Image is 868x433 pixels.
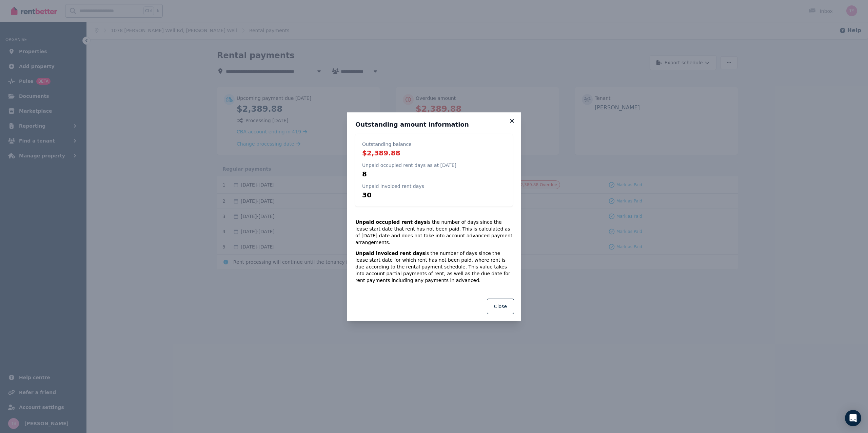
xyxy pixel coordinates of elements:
p: is the number of days since the lease start date that rent has not been paid. This is calculated ... [355,219,513,246]
p: $2,389.88 [362,148,412,158]
p: Unpaid occupied rent days as at [DATE] [362,162,456,169]
button: Close [487,299,514,314]
p: 8 [362,169,456,179]
h3: Outstanding amount information [355,121,513,129]
strong: Unpaid occupied rent days [355,219,427,225]
div: Open Intercom Messenger [845,410,861,426]
p: Unpaid invoiced rent days [362,183,424,190]
p: 30 [362,190,424,200]
strong: Unpaid invoiced rent days [355,251,425,256]
p: is the number of days since the lease start date for which rent has not been paid, where rent is ... [355,250,513,284]
p: Outstanding balance [362,141,412,148]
